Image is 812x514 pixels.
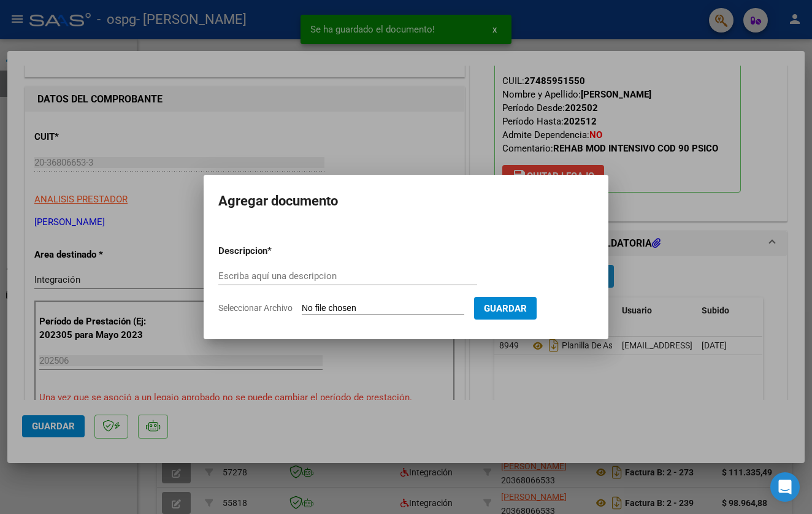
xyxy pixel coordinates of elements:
button: Guardar [474,297,537,320]
h2: Agregar documento [218,190,594,213]
p: Descripcion [218,244,331,258]
span: Guardar [484,303,527,314]
div: Open Intercom Messenger [770,472,800,502]
span: Seleccionar Archivo [218,303,293,313]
